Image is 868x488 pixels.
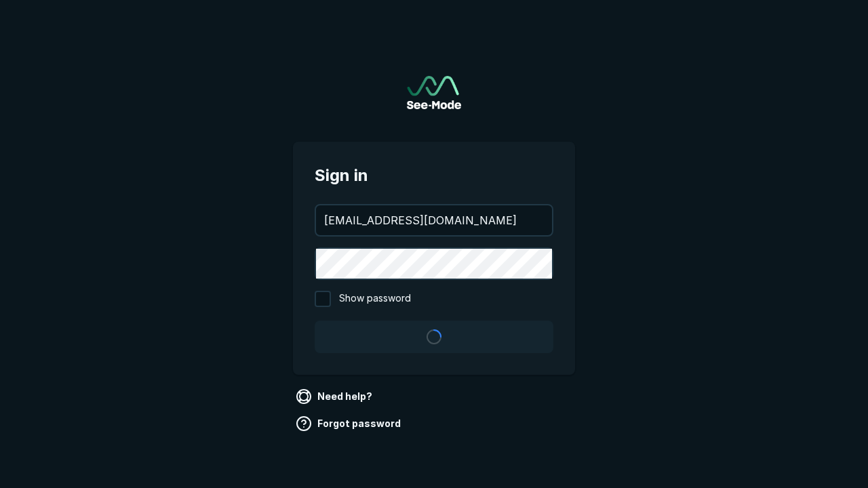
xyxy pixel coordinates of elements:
img: See-Mode Logo [407,76,461,109]
a: Need help? [293,386,378,407]
span: Sign in [315,163,553,188]
span: Show password [339,291,411,307]
a: Go to sign in [407,76,461,109]
a: Forgot password [293,413,406,434]
input: your@email.com [316,205,552,235]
